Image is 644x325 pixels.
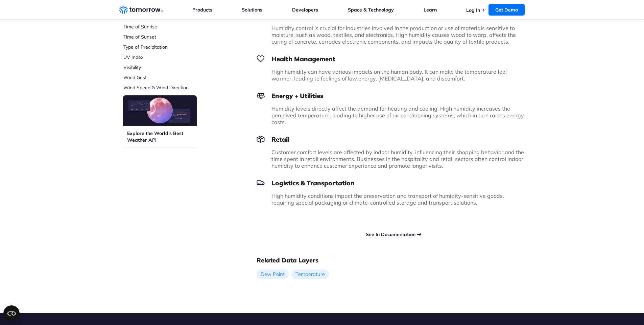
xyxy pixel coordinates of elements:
[271,68,525,82] p: High humidity can have various impacts on the human body. It can make the temperature feel warmer...
[119,5,163,15] a: Home link
[257,55,525,63] h3: Health Management
[123,74,213,81] a: Wind Gust
[123,44,213,50] a: Type of Precipitation
[257,92,525,100] h3: Energy + Utilities
[291,270,329,279] a: Temperature
[348,7,394,13] a: Space & Technology
[466,7,480,13] a: Log In
[292,7,318,13] a: Developers
[424,7,437,13] a: Learn
[271,105,525,125] p: Humidity levels directly affect the demand for heating and cooling. High humidity increases the p...
[123,84,213,91] a: Wind Speed & Wind Direction
[271,192,525,206] p: High humidity conditions impact the preservation and transport of humidity-sensitive goods, requi...
[488,4,525,16] a: Get Demo
[123,64,213,71] a: Visibility
[257,179,525,187] h3: Logistics & Transportation
[257,270,289,279] a: Dew Point
[271,25,525,45] p: Humidity control is crucial for industries involved in the production or use of materials sensiti...
[257,256,525,264] h2: Related Data Layers
[123,54,213,61] a: UV Index
[123,23,213,30] a: Time of Sunrise
[123,95,197,147] a: Explore the World’s Best Weather API
[3,305,20,322] button: Open CMP widget
[257,135,525,143] h3: Retail
[127,130,193,143] h3: Explore the World’s Best Weather API
[123,33,213,40] a: Time of Sunset
[192,7,212,13] a: Products
[271,149,525,169] p: Customer comfort levels are affected by indoor humidity, influencing their shopping behavior and ...
[366,231,415,237] a: See In Documentation
[242,7,262,13] a: Solutions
